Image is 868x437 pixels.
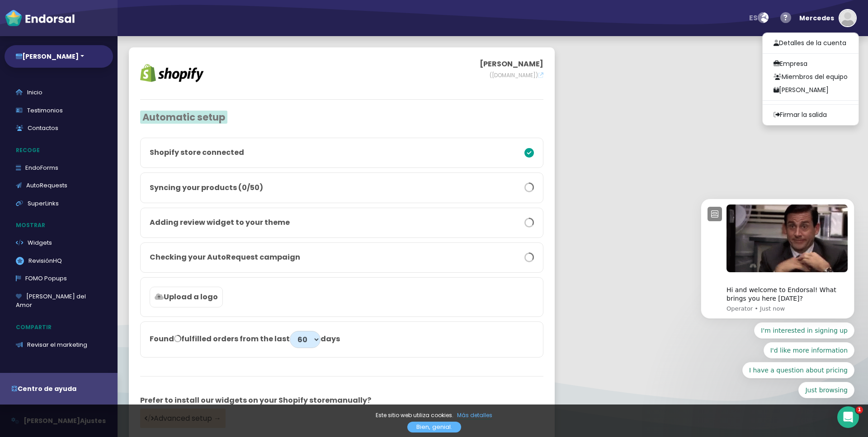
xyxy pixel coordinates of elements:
img: shopify.com-logo.png [140,64,204,82]
span: Automatic setup [140,111,227,124]
a: Contactos [5,119,113,137]
a: Bien, genial. [407,422,461,432]
a: Inicio [5,84,113,102]
img: default-avatar.jpg [840,10,856,26]
a: RevisiónHQ [5,252,113,270]
span: es [749,13,758,23]
button: Mercedes [795,5,857,32]
p: Checking your AutoRequest campaign [150,252,436,263]
strong: [PERSON_NAME] [480,59,543,69]
button: [PERSON_NAME] [5,45,113,68]
p: Found fulfilled orders from the last days [150,331,436,348]
button: es [743,9,774,27]
p: Prefer to install our widgets on your Shopify store [140,395,543,406]
a: AutoRequests [5,177,113,195]
span: 1 [856,406,863,414]
a: [PERSON_NAME] del Amor [5,288,113,314]
p: Upload a logo [155,292,218,302]
span: Este sitio web utiliza cookies. [376,411,453,419]
a: Detalles de la cuenta [763,37,859,50]
a: Revisar el marketing [5,336,113,354]
img: endorsal-logo-white@2x.png [5,9,75,27]
p: Mostrar [5,217,118,234]
a: Más detalles [457,411,492,420]
a: FOMO Popups [5,270,113,288]
div: Mercedes [799,5,834,32]
p: Recoge [5,142,118,159]
a: EndoForms [5,159,113,177]
p: Adding review widget to your theme [150,217,436,228]
a: Firmar la salida [763,108,859,121]
a: Widgets [5,234,113,252]
span: ([DOMAIN_NAME]) [490,71,543,79]
p: Shopify store connected [150,147,436,158]
a: SuperLinks [5,195,113,213]
p: Syncing your products (0/50 ) [150,182,436,193]
span: manually? [330,395,371,405]
a: Empresa [763,57,859,70]
a: Testimonios [5,102,113,120]
a: [PERSON_NAME] [763,84,859,97]
iframe: Intercom live chat [837,406,859,428]
a: Miembros del equipo [763,70,859,84]
iframe: Intercom notifications message [687,109,868,413]
p: Compartir [5,319,118,336]
p: Más [5,358,118,375]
